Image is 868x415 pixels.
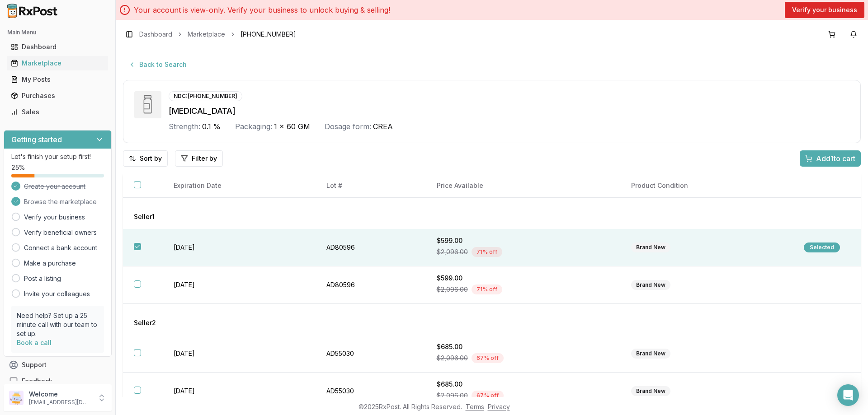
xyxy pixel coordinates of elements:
[11,163,25,172] span: 25 %
[316,373,426,410] td: AD55030
[163,266,316,304] td: [DATE]
[24,213,85,222] a: Verify your business
[139,30,172,39] a: Dashboard
[373,121,393,132] span: CREA
[163,335,316,373] td: [DATE]
[22,377,52,386] span: Feedback
[134,5,390,15] p: Your account is view-only. Verify your business to unlock buying & selling!
[241,30,296,39] span: [PHONE_NUMBER]
[437,236,609,245] div: $599.00
[11,42,104,51] div: Dashboard
[316,335,426,373] td: AD55030
[24,289,90,298] a: Invite your colleagues
[631,349,670,359] div: Brand New
[631,386,670,396] div: Brand New
[7,71,108,88] a: My Posts
[437,247,468,256] span: $2,096.00
[9,391,24,405] img: User avatar
[4,4,61,18] img: RxPost Logo
[11,75,104,84] div: My Posts
[4,105,112,119] button: Sales
[437,354,468,363] span: $2,096.00
[7,55,108,71] a: Marketplace
[466,403,484,410] a: Terms
[169,91,242,101] div: NDC: [PHONE_NUMBER]
[235,121,272,132] div: Packaging:
[316,229,426,266] td: AD80596
[7,88,108,104] a: Purchases
[169,121,200,132] div: Strength:
[11,152,104,161] p: Let's finish your setup first!
[472,353,504,363] div: 67 % off
[4,56,112,70] button: Marketplace
[123,56,192,73] button: Back to Search
[202,121,221,132] span: 0.1 %
[169,105,849,117] div: [MEDICAL_DATA]
[134,212,155,221] span: Seller 1
[163,229,316,266] td: [DATE]
[316,266,426,304] td: AD80596
[631,242,670,252] div: Brand New
[11,59,104,68] div: Marketplace
[140,154,162,163] span: Sort by
[24,259,76,268] a: Make a purchase
[134,318,156,327] span: Seller 2
[620,174,793,198] th: Product Condition
[437,380,609,389] div: $685.00
[437,391,468,400] span: $2,096.00
[163,174,316,198] th: Expiration Date
[163,373,316,410] td: [DATE]
[24,243,97,252] a: Connect a bank account
[4,40,112,54] button: Dashboard
[325,121,371,132] div: Dosage form:
[17,339,52,346] a: Book a call
[4,72,112,87] button: My Posts
[192,154,217,163] span: Filter by
[139,30,296,39] nav: breadcrumb
[437,285,468,294] span: $2,096.00
[426,174,620,198] th: Price Available
[631,280,670,290] div: Brand New
[437,274,609,283] div: $599.00
[800,150,861,167] button: Add1to cart
[274,121,310,132] span: 1 x 60 GM
[804,242,840,252] div: Selected
[472,391,504,401] div: 67 % off
[437,342,609,351] div: $685.00
[7,104,108,120] a: Sales
[24,197,97,206] span: Browse the marketplace
[17,311,99,338] p: Need help? Set up a 25 minute call with our team to set up.
[24,228,97,237] a: Verify beneficial owners
[24,182,85,191] span: Create your account
[11,107,104,117] div: Sales
[4,89,112,103] button: Purchases
[29,399,92,406] p: [EMAIL_ADDRESS][DOMAIN_NAME]
[472,284,502,294] div: 71 % off
[837,384,859,406] div: Open Intercom Messenger
[4,373,112,389] button: Feedback
[188,30,225,39] a: Marketplace
[134,91,161,118] img: Amcinonide 0.1 % CREA
[24,274,61,283] a: Post a listing
[316,174,426,198] th: Lot #
[11,91,104,100] div: Purchases
[816,153,855,164] span: Add 1 to cart
[175,150,223,167] button: Filter by
[7,39,108,55] a: Dashboard
[7,29,108,36] h2: Main Menu
[472,247,502,257] div: 71 % off
[785,2,864,18] button: Verify your business
[29,390,92,399] p: Welcome
[4,357,112,373] button: Support
[11,134,62,145] h3: Getting started
[488,403,510,410] a: Privacy
[123,150,168,167] button: Sort by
